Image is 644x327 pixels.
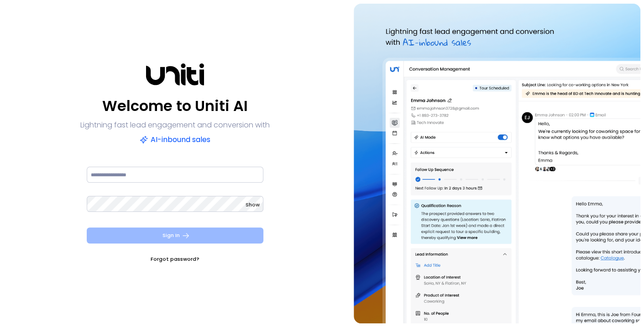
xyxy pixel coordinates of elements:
img: auth-hero.png [354,4,640,323]
p: AI-inbound sales [140,133,210,146]
button: Show [246,200,260,209]
span: Show [246,201,260,208]
a: Forgot password? [151,254,199,264]
button: Sign In [87,227,263,243]
p: Lightning fast lead engagement and conversion with [80,119,270,132]
p: Welcome to Uniti AI [102,95,248,117]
